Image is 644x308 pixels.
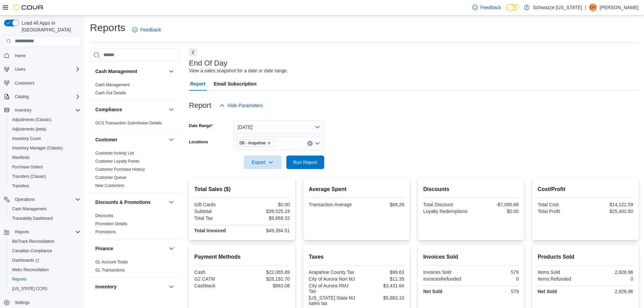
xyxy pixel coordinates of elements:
[95,106,122,113] h3: Compliance
[7,162,83,172] button: Purchase Orders
[423,276,470,282] div: InvoicesRefunded
[472,289,519,294] div: 579
[1,195,83,204] button: Operations
[7,256,83,265] a: Dashboards
[472,269,519,275] div: 579
[9,144,66,152] a: Inventory Manager (Classic)
[1,298,83,307] button: Settings
[15,229,29,235] span: Reports
[12,286,47,291] span: [US_STATE] CCRS
[9,214,80,222] span: Traceabilty Dashboard
[15,197,35,202] span: Operations
[9,135,44,143] a: Inventory Count
[1,105,83,115] button: Inventory
[9,182,32,190] a: Transfers
[189,48,197,56] button: Next
[95,175,126,180] a: Customer Queue
[7,124,83,134] button: Adjustments (beta)
[217,99,266,112] button: Hide Parameters
[12,267,49,273] span: Metrc Reconciliation
[12,195,80,204] span: Operations
[9,237,57,245] a: BioTrack Reconciliation
[9,275,80,283] span: Reports
[12,228,32,236] button: Reports
[190,77,206,91] span: Report
[194,185,290,193] h2: Total Sales ($)
[12,183,29,189] span: Transfers
[587,276,633,282] div: 0
[7,246,83,256] button: Canadian Compliance
[244,156,282,169] button: Export
[243,202,290,207] div: $0.00
[95,259,128,265] span: GL Account Totals
[538,209,584,214] div: Total Profit
[423,289,443,294] strong: Net Sold
[9,285,80,293] span: Washington CCRS
[7,115,83,124] button: Adjustments (Classic)
[95,82,129,87] a: Cash Management
[1,65,83,74] button: Users
[95,283,166,290] button: Inventory
[12,65,28,73] button: Users
[12,174,46,179] span: Transfers (Classic)
[358,276,404,282] div: $11.35
[95,159,139,164] a: Customer Loyalty Points
[315,141,320,146] button: Open list of options
[12,65,80,73] span: Users
[15,53,26,58] span: Home
[129,23,164,37] a: Feedback
[95,159,139,164] span: Customer Loyalty Points
[12,52,28,60] a: Home
[533,3,582,11] p: Schwazze [US_STATE]
[95,150,134,156] span: Customer Activity List
[95,167,145,172] span: Customer Purchase History
[90,21,125,34] h1: Reports
[95,245,166,252] button: Finance
[9,266,80,274] span: Metrc Reconciliation
[228,102,263,109] span: Hide Parameters
[9,172,80,181] span: Transfers (Classic)
[309,269,355,275] div: Arapahoe County Tax
[194,276,241,282] div: G2 CATM
[95,245,113,252] h3: Finance
[309,253,404,261] h2: Taxes
[95,260,128,264] a: GL Account Totals
[9,237,80,245] span: BioTrack Reconciliation
[12,164,43,170] span: Purchase Orders
[7,153,83,162] button: Manifests
[90,212,181,239] div: Discounts & Promotions
[95,283,117,290] h3: Inventory
[9,247,55,255] a: Canadian Compliance
[587,269,633,275] div: 2,826.96
[95,213,113,218] span: Discounts
[95,199,150,206] h3: Discounts & Promotions
[587,209,633,214] div: $25,402.60
[12,228,80,236] span: Reports
[472,209,519,214] div: $0.00
[234,120,324,134] button: [DATE]
[167,105,175,114] button: Compliance
[194,269,241,275] div: Cash
[9,205,49,213] a: Cash Management
[95,229,116,235] span: Promotions
[189,139,208,145] label: Locations
[167,67,175,75] button: Cash Management
[358,283,404,288] div: $3,431.64
[194,202,241,207] div: Gift Cards
[480,4,501,11] span: Feedback
[95,183,124,188] span: New Customers
[7,134,83,143] button: Inventory Count
[194,215,241,221] div: Total Tax
[95,267,125,273] span: GL Transactions
[7,237,83,246] button: BioTrack Reconciliation
[194,283,241,288] div: Cashback
[7,275,83,284] button: Reports
[12,79,37,87] a: Customers
[538,276,584,282] div: Items Refunded
[243,215,290,221] div: $9,869.32
[538,185,633,193] h2: Cost/Profit
[358,202,404,207] div: $68.26
[267,141,271,145] button: Remove SB - Arapahoe from selection in this group
[9,116,54,124] a: Adjustments (Classic)
[189,101,211,110] h3: Report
